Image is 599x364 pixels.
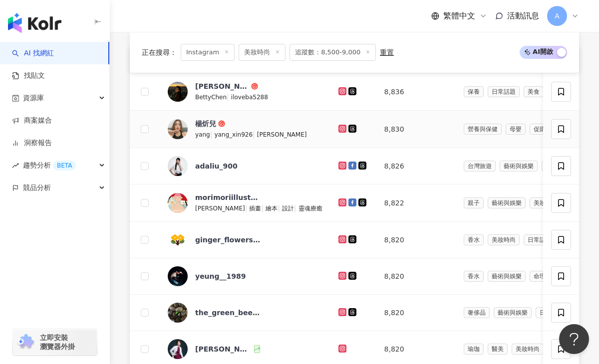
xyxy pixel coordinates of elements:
span: [PERSON_NAME] [257,131,307,138]
span: | [253,130,257,138]
span: 命理占卜 [530,271,562,282]
span: 台灣旅遊 [464,161,496,172]
span: 競品分析 [23,177,51,199]
div: the_green_beetlejuice [195,308,260,318]
td: 8,830 [376,111,456,148]
span: 奢侈品 [464,307,490,318]
span: Instagram [181,44,235,61]
span: 香水 [464,271,484,282]
span: 日常話題 [524,234,556,245]
td: 8,836 [376,73,456,111]
span: [PERSON_NAME] [195,205,245,212]
img: KOL Avatar [168,230,188,250]
span: iloveba5288 [231,94,268,101]
a: KOL Avatarmorimoriillustration[PERSON_NAME]|插畫|繪本|設計|靈魂療癒 [168,192,322,213]
span: 日常話題 [542,161,574,172]
span: 趨勢分析 [23,154,76,177]
span: 美妝時尚 [488,234,520,245]
img: KOL Avatar [168,82,188,102]
a: KOL Avatarthe_green_beetlejuice [168,303,322,323]
span: | [210,130,215,138]
span: 親子 [464,197,484,208]
a: KOL Avatar[PERSON_NAME]BettyChen|iloveba5288 [168,81,322,102]
a: KOL Avatar[PERSON_NAME]醫師 [168,339,322,359]
span: yang_xin926 [214,131,253,138]
span: | [261,204,266,212]
a: KOL Avatarginger_flowerstudio [168,230,322,250]
span: | [245,204,250,212]
div: ginger_flowerstudio [195,235,260,245]
span: 母嬰 [506,124,526,135]
td: 8,826 [376,148,456,184]
img: chrome extension [16,334,35,350]
img: KOL Avatar [168,339,188,359]
td: 8,822 [376,184,456,222]
a: chrome extension立即安裝 瀏覽器外掛 [13,329,97,356]
span: 藝術與娛樂 [500,161,538,172]
span: 立即安裝 瀏覽器外掛 [40,333,75,351]
span: 插畫 [249,205,261,212]
a: 洞察報告 [12,138,52,148]
span: | [227,93,231,101]
span: 香水 [464,234,484,245]
img: KOL Avatar [168,193,188,213]
td: 8,820 [376,258,456,295]
div: yeung__1989 [195,271,246,281]
td: 8,820 [376,295,456,331]
img: logo [8,13,61,33]
span: 繁體中文 [443,10,475,21]
div: morimoriillustration [195,192,260,202]
span: 設計 [282,205,294,212]
span: | [278,204,282,212]
span: 正在搜尋 ： [142,48,177,56]
span: BettyChen [195,94,227,101]
img: KOL Avatar [168,266,188,286]
span: 藝術與娛樂 [488,197,526,208]
span: 藝術與娛樂 [494,307,532,318]
span: 美妝時尚 [512,344,544,355]
a: KOL Avataryeung__1989 [168,266,322,286]
span: 日常話題 [536,307,568,318]
a: KOL Avatar楊炘兒yang|yang_xin926|[PERSON_NAME] [168,119,322,140]
a: KOL Avataradaliu_900 [168,156,322,176]
div: [PERSON_NAME]醫師 [195,344,252,354]
span: rise [12,162,19,169]
div: 重置 [380,48,394,56]
span: 美妝時尚 [530,197,562,208]
span: 活動訊息 [507,11,539,20]
div: BETA [53,161,76,171]
span: | [294,204,299,212]
span: 促購導購 [530,124,562,135]
iframe: Help Scout Beacon - Open [559,324,589,354]
span: 靈魂療癒 [299,205,322,212]
td: 8,820 [376,222,456,258]
span: 營養與保健 [464,124,502,135]
span: 日常話題 [488,86,520,97]
div: adaliu_900 [195,161,238,171]
span: 繪本 [266,205,278,212]
span: 美食 [524,86,544,97]
a: searchAI 找網紅 [12,48,54,58]
span: 美妝時尚 [239,44,286,61]
div: [PERSON_NAME] [195,81,249,91]
a: 商案媒合 [12,116,52,126]
img: KOL Avatar [168,119,188,139]
span: 資源庫 [23,87,44,109]
img: KOL Avatar [168,156,188,176]
span: yang [195,131,210,138]
span: A [555,10,560,21]
div: 楊炘兒 [195,119,216,129]
a: 找貼文 [12,71,45,81]
span: 藝術與娛樂 [488,271,526,282]
span: 瑜珈 [464,344,484,355]
span: 追蹤數：8,500-9,000 [290,44,376,61]
span: 保養 [464,86,484,97]
span: 醫美 [488,344,508,355]
img: KOL Avatar [168,303,188,323]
